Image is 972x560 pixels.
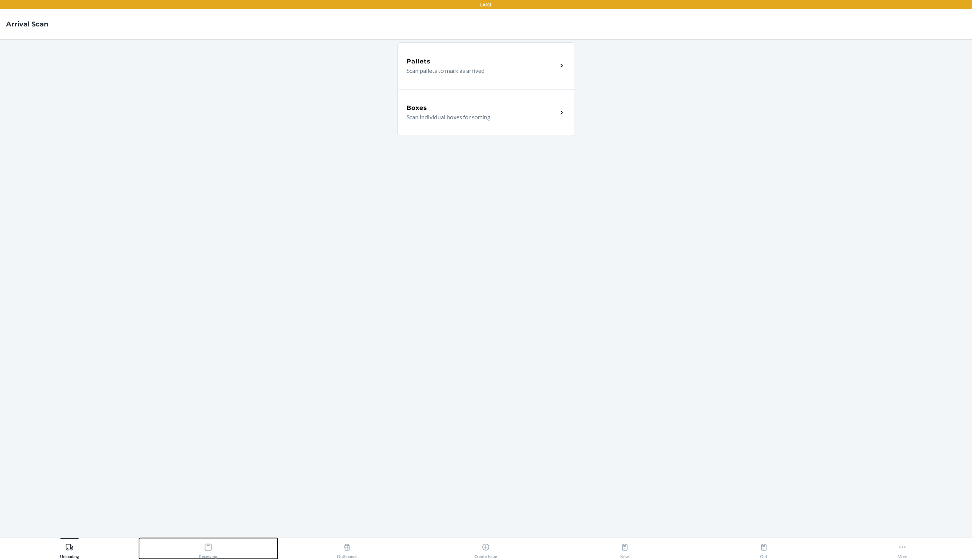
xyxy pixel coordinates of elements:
[833,538,972,559] button: More
[6,19,48,29] h4: Arrival Scan
[337,540,357,559] div: Outbounds
[407,113,552,122] p: Scan individual boxes for sorting
[407,103,428,113] h5: Boxes
[898,540,907,559] div: More
[199,540,217,559] div: Receiving
[760,540,768,559] div: Old
[481,2,492,8] p: LAX1
[397,89,575,136] a: BoxesScan individual boxes for sorting
[417,538,556,559] button: Create Issue
[555,538,694,559] button: New
[621,540,629,559] div: New
[694,538,833,559] button: Old
[407,57,431,66] h5: Pallets
[407,66,552,75] p: Scan pallets to mark as arrived
[474,540,497,559] div: Create Issue
[278,538,417,559] button: Outbounds
[60,540,79,559] div: Unloading
[397,42,575,89] a: PalletsScan pallets to mark as arrived
[139,538,278,559] button: Receiving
